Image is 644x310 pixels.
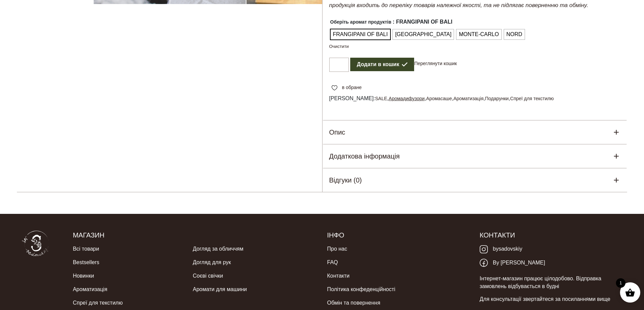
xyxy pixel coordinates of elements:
[375,96,387,101] a: SALE
[329,175,362,185] h5: Відгуки (0)
[329,44,349,49] a: Очистити
[193,256,231,269] a: Догляд для рук
[193,269,223,283] a: Соєві свічки
[73,231,317,239] h5: Магазин
[485,96,509,101] a: Подарунки
[510,96,554,101] a: Спреї для текстилю
[329,58,349,72] input: Кількість товару
[504,29,525,39] li: NORD
[193,283,247,296] a: Аромати для машини
[327,256,338,269] a: FAQ
[327,283,395,296] a: Політика конфеденційності
[329,127,345,137] h5: Опис
[480,295,622,303] p: Для консультації звертайтеся за посиланнями вище
[330,17,391,27] label: Оберіть аромат продуктів
[393,29,453,40] span: [GEOGRAPHIC_DATA]
[457,29,500,40] span: MONTE-CARLO
[329,84,364,91] a: в обране
[480,275,622,290] p: Інтернет-магазин працює цілодобово. Відправка замовлень відбувається в будні
[332,85,337,91] img: unfavourite.svg
[616,278,625,288] span: 1
[193,242,243,256] a: Догляд за обличчям
[327,231,469,239] h5: Інфо
[329,151,400,161] h5: Додаткова інформація
[426,96,452,101] a: Аромасаше
[73,269,94,283] a: Новинки
[342,84,362,91] span: в обране
[329,28,525,41] ul: Оберіть аромат продуктів
[414,58,457,67] a: Переглянути кошик
[73,242,99,256] a: Всі товари
[327,269,350,283] a: Контакти
[393,29,454,39] li: MONACO
[327,296,380,310] a: Обмін та повернення
[389,96,425,101] a: Аромадифузори
[329,94,621,103] span: [PERSON_NAME]: , , , , ,
[480,256,545,270] a: By [PERSON_NAME]
[327,242,347,256] a: Про нас
[393,17,453,27] span: : FRANGIPANI OF BALI
[453,96,483,101] a: Ароматизація
[73,283,107,296] a: Ароматизація
[73,296,123,310] a: Спреї для текстилю
[331,29,389,40] span: FRANGIPANI OF BALI
[73,256,99,269] a: Bestsellers
[350,58,414,71] button: Додати в кошик
[331,29,390,39] li: FRANGIPANI OF BALI
[456,29,501,39] li: MONTE-CARLO
[480,231,622,239] h5: Контакти
[480,242,522,256] a: bysadovskiy
[505,29,524,40] span: NORD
